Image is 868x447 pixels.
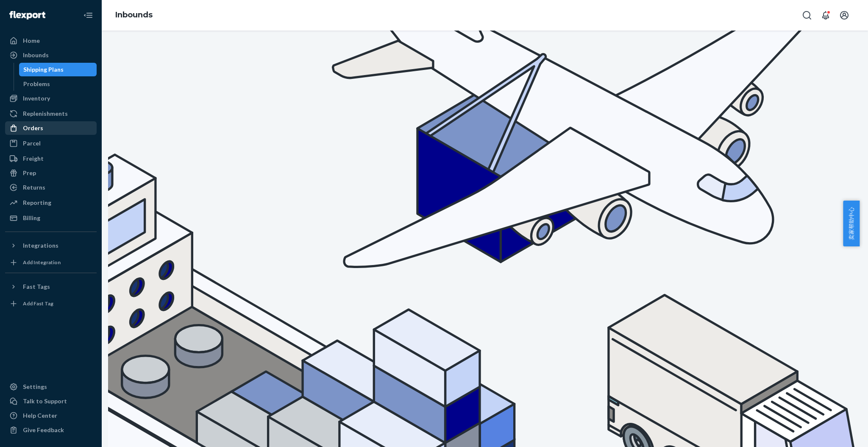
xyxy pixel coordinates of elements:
button: 卖家帮助中心 [843,201,860,246]
a: Inventory [5,92,97,105]
div: Prep [23,169,36,177]
div: Problems [23,80,50,88]
a: Home [5,34,97,47]
a: Freight [5,152,97,165]
button: Fast Tags [5,280,97,293]
div: Help Center [23,411,57,420]
a: Shipping Plans [19,63,97,76]
div: Freight [23,154,44,163]
div: Replenishments [23,109,68,118]
div: Home [23,36,40,45]
a: Orders [5,121,97,135]
a: Settings [5,380,97,394]
a: Reporting [5,196,97,210]
div: Fast Tags [23,282,50,291]
div: Integrations [23,241,58,250]
div: Add Fast Tag [23,300,53,307]
a: Inbounds [5,48,97,62]
div: Add Integration [23,259,61,266]
div: Settings [23,383,47,391]
div: Billing [23,214,40,222]
button: Close Navigation [80,7,97,24]
button: Open account menu [836,7,853,24]
div: Orders [23,124,43,132]
a: Add Fast Tag [5,297,97,310]
button: Open Search Box [798,7,815,24]
div: Inbounds [23,51,49,59]
div: Inventory [23,94,50,103]
a: Prep [5,166,97,180]
button: Give Feedback [5,423,97,437]
a: Problems [19,77,97,91]
div: Shipping Plans [23,65,64,74]
a: Help Center [5,409,97,422]
a: Talk to Support [5,394,97,408]
button: Integrations [5,239,97,252]
div: Returns [23,183,45,192]
ol: breadcrumbs [108,3,159,28]
div: Reporting [23,198,51,207]
a: Billing [5,211,97,225]
a: Add Integration [5,256,97,269]
div: Talk to Support [23,397,67,405]
img: Flexport logo [9,11,45,20]
div: Give Feedback [23,426,64,434]
a: Inbounds [115,10,153,20]
a: Returns [5,181,97,194]
a: Parcel [5,137,97,150]
button: Open notifications [817,7,834,24]
div: Parcel [23,139,41,148]
a: Replenishments [5,107,97,120]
